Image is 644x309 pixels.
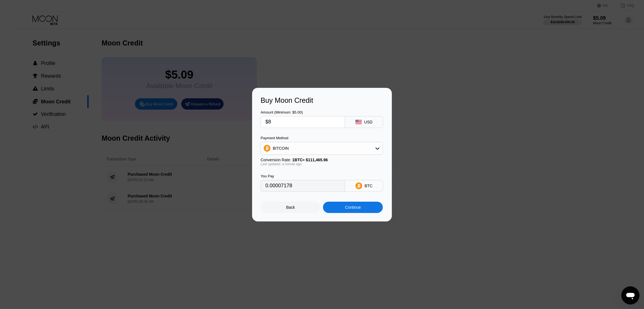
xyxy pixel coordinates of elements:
div: Amount (Minimum: $5.00) [261,110,345,114]
div: Payment Method [261,136,383,140]
div: Conversion Rate: [261,158,383,162]
div: BITCOIN [273,146,289,151]
div: Continue [323,202,383,213]
div: BITCOIN [261,143,383,154]
div: Buy Moon Credit [261,96,383,105]
div: Last updated: a minute ago [261,162,383,166]
input: $0.00 [265,116,340,128]
div: Back [261,202,320,213]
div: BTC [364,184,372,188]
div: Back [286,205,295,210]
iframe: Button to launch messaging window [621,286,639,304]
div: You Pay [261,174,345,178]
div: Continue [345,205,361,210]
div: USD [364,120,373,124]
span: 1 BTC ≈ $111,465.96 [292,158,328,162]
